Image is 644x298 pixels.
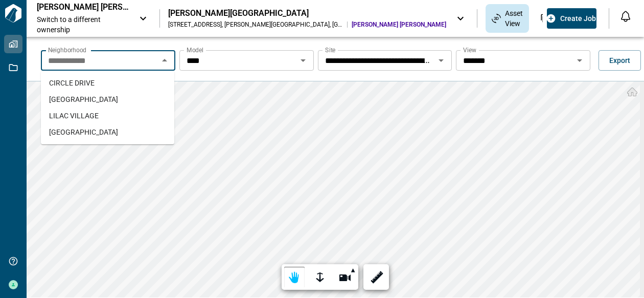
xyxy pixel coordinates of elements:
span: Create Job [560,13,596,24]
span: Export [609,55,630,66]
span: [PERSON_NAME] [PERSON_NAME] [352,20,446,29]
div: Documents [534,10,556,27]
div: [PERSON_NAME][GEOGRAPHIC_DATA] [168,8,446,18]
button: Export [599,50,641,71]
label: View [463,46,476,54]
span: [GEOGRAPHIC_DATA] [49,127,118,137]
button: Open [296,53,310,68]
button: Close [157,53,172,68]
div: [STREET_ADDRESS] , [PERSON_NAME][GEOGRAPHIC_DATA] , [GEOGRAPHIC_DATA] [168,20,343,29]
div: Asset View [486,4,529,33]
label: Model [187,46,203,54]
button: Open [434,53,448,68]
button: Open [572,53,587,68]
span: LILAC VILLAGE [49,111,99,121]
span: Switch to a different ownership [37,14,129,35]
span: [GEOGRAPHIC_DATA] [49,94,118,104]
label: Neighborhood [48,46,86,54]
button: Open notification feed [617,8,634,25]
span: CIRCLE DRIVE [49,78,95,88]
label: Site [325,46,335,54]
button: Create Job [547,8,596,29]
span: Asset View [505,8,523,29]
p: [PERSON_NAME] [PERSON_NAME] [37,2,129,12]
